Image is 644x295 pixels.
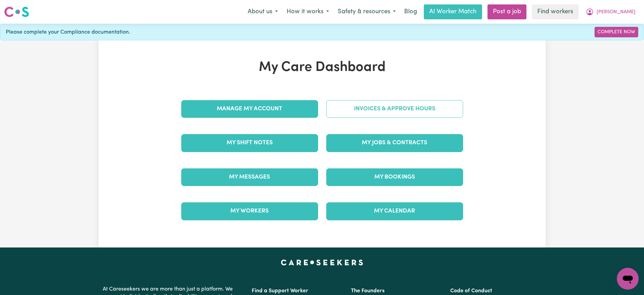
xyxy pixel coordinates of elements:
a: AI Worker Match [424,4,482,19]
iframe: Button to launch messaging window [617,268,639,290]
a: Complete Now [595,27,638,37]
a: My Shift Notes [181,134,318,152]
a: Careseekers home page [281,260,363,265]
a: Invoices & Approve Hours [326,100,463,118]
a: Post a job [487,4,526,19]
a: Careseekers logo [4,4,29,20]
a: My Calendar [326,202,463,220]
button: About us [243,5,282,19]
button: How it works [282,5,333,19]
a: My Bookings [326,168,463,186]
h1: My Care Dashboard [177,59,467,76]
button: Safety & resources [333,5,400,19]
a: Blog [400,4,421,19]
a: Code of Conduct [450,288,492,294]
button: My Account [581,5,640,19]
a: Find workers [532,4,579,19]
span: [PERSON_NAME] [597,8,636,16]
a: My Workers [181,202,318,220]
a: My Jobs & Contracts [326,134,463,152]
a: Manage My Account [181,100,318,118]
a: My Messages [181,168,318,186]
span: Please complete your Compliance documentation. [6,28,130,36]
a: The Founders [351,288,385,294]
img: Careseekers logo [4,6,29,18]
a: Find a Support Worker [252,288,308,294]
